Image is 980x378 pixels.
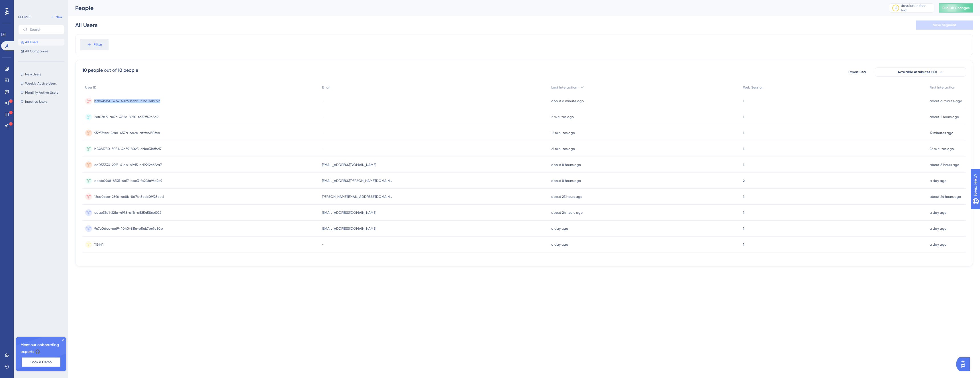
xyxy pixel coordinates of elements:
span: 1 [743,194,744,199]
span: New Users [25,72,41,77]
div: All Users [75,21,97,29]
span: 1 [743,99,744,103]
button: Available Attributes (10) [875,67,966,77]
span: Meet our onboarding experts 🎧 [21,342,62,355]
button: Filter [80,39,109,50]
span: 1 [743,115,744,119]
span: Save Segment [933,23,956,27]
time: a day ago [930,179,946,183]
span: Last Interaction [551,85,577,90]
span: New [56,15,62,19]
time: about 8 hours ago [551,179,581,183]
span: - [322,242,324,247]
span: Weekly Active Users [25,81,57,86]
time: a day ago [551,227,568,231]
time: 2 minutes ago [551,115,574,119]
span: [EMAIL_ADDRESS][PERSON_NAME][DOMAIN_NAME] [322,178,393,183]
div: 10 people [118,67,138,74]
div: out of [104,67,117,74]
button: Export CSV [843,67,871,77]
span: Available Attributes (10) [898,70,937,74]
span: 113441 [94,242,103,247]
button: Weekly Active Users [18,80,64,87]
time: about a minute ago [551,99,584,103]
span: 2 [743,178,745,183]
span: [EMAIL_ADDRESS][DOMAIN_NAME] [322,210,376,215]
iframe: UserGuiding AI Assistant Launcher [956,356,973,373]
span: Need Help? [13,1,36,8]
time: about 8 hours ago [930,163,959,167]
time: 12 minutes ago [551,131,575,135]
span: Inactive Users [25,99,47,104]
span: All Companies [25,49,48,54]
time: about 2 hours ago [930,115,959,119]
span: 959379ec-228d-457a-ba2e-af9fc6130fcb [94,131,160,135]
span: Book a Demo [30,360,52,364]
button: Publish Changes [939,3,973,13]
span: bdb4be9f-3734-4026-bd6f-1336317eb892 [94,99,160,103]
button: New [48,14,64,20]
button: Book a Demo [22,358,60,367]
span: 16ed0cbe-989d-4e8b-8d74-5cdc09f25ced [94,194,164,199]
time: 22 minutes ago [930,147,954,151]
span: 1 [743,226,744,231]
span: Email [322,85,330,90]
div: 10 people [82,67,103,74]
span: - [322,99,324,103]
span: 9c7e0dcc-cef9-4040-811e-b5cb7b67e50b [94,226,163,231]
time: a day ago [930,211,946,215]
time: about 24 hours ago [551,211,583,215]
div: People [75,4,875,12]
span: 1 [743,210,744,215]
span: Web Session [743,85,763,90]
span: All Users [25,40,38,44]
span: Publish Changes [942,6,970,10]
span: - [322,115,324,119]
button: All Users [18,39,64,46]
time: about 24 hours ago [930,195,961,199]
span: 1 [743,147,744,151]
span: Monthly Active Users [25,90,58,95]
time: about 8 hours ago [551,163,581,167]
button: Monthly Active Users [18,89,64,96]
div: 15 [894,6,897,10]
button: New Users [18,71,64,78]
time: a day ago [551,243,568,246]
span: 2ef03819-ae7c-482c-8970-fc37ff49b3d9 [94,115,158,119]
span: User ID [85,85,97,90]
time: 12 minutes ago [930,131,953,135]
time: a day ago [930,227,946,231]
span: Export CSV [848,70,866,74]
span: 1 [743,242,744,247]
time: about a minute ago [930,99,962,103]
span: 1 [743,131,744,135]
div: days left in free trial [901,3,932,13]
time: a day ago [930,243,946,246]
span: First Interaction [930,85,955,90]
span: b2486750-3054-4d39-8025-ddee31eff6d7 [94,147,162,151]
span: - [322,147,324,151]
span: [PERSON_NAME][EMAIL_ADDRESS][DOMAIN_NAME] [322,194,393,199]
time: about 23 hours ago [551,195,582,199]
div: PEOPLE [18,15,30,19]
button: Save Segment [916,20,973,30]
button: Inactive Users [18,98,64,105]
span: debb0948-8395-4c17-bbe3-fb226c96d2e9 [94,178,162,183]
span: edae36a1-221a-4978-af6f-a5254586b002 [94,210,161,215]
button: All Companies [18,48,64,55]
input: Search [30,28,60,32]
span: Filter [93,41,102,48]
span: [EMAIL_ADDRESS][DOMAIN_NAME] [322,163,376,167]
span: - [322,131,324,135]
span: ea055574-22f8-41ab-b9d5-cd9992c622a7 [94,163,162,167]
span: [EMAIL_ADDRESS][DOMAIN_NAME] [322,226,376,231]
span: 1 [743,163,744,167]
time: 21 minutes ago [551,147,575,151]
